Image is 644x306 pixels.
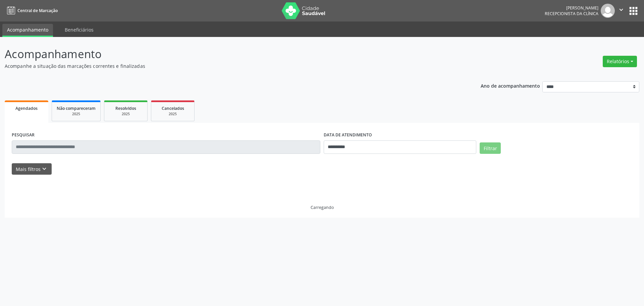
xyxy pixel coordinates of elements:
a: Beneficiários [60,24,98,36]
p: Ano de acompanhamento [481,81,540,90]
span: Resolvidos [115,105,136,111]
span: Agendados [15,105,38,111]
button: apps [628,5,639,17]
div: 2025 [109,112,143,117]
img: img [601,4,615,18]
a: Central de Marcação [5,5,58,16]
span: Não compareceram [57,105,96,111]
button:  [615,4,628,18]
button: Relatórios [603,56,637,67]
label: PESQUISAR [12,130,35,140]
div: Carregando [311,205,334,210]
button: Mais filtroskeyboard_arrow_down [12,163,52,175]
span: Central de Marcação [17,8,58,13]
label: DATA DE ATENDIMENTO [324,130,372,140]
span: Recepcionista da clínica [545,11,598,16]
div: 2025 [57,112,96,117]
i: keyboard_arrow_down [41,165,48,173]
i:  [618,6,625,13]
div: 2025 [156,112,190,117]
span: Cancelados [162,105,184,111]
p: Acompanhe a situação das marcações correntes e finalizadas [5,62,449,70]
div: [PERSON_NAME] [545,5,598,11]
a: Acompanhamento [2,24,53,37]
p: Acompanhamento [5,46,449,62]
button: Filtrar [480,142,501,154]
